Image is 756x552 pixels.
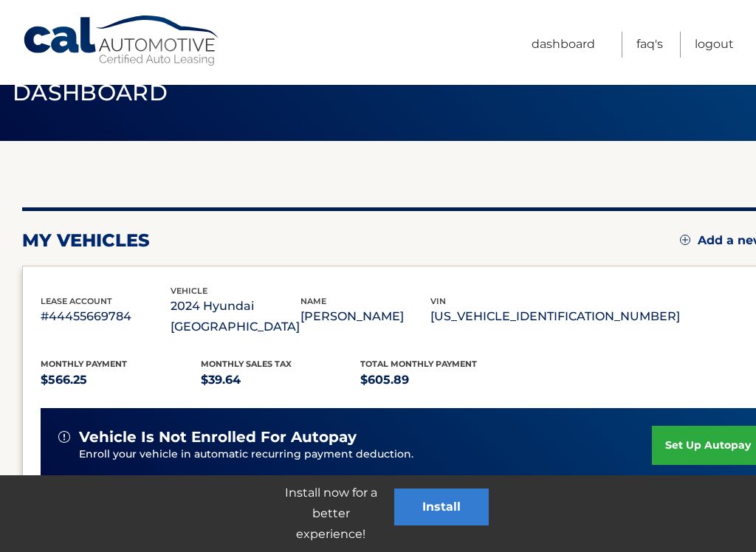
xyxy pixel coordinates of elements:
p: 2024 Hyundai [GEOGRAPHIC_DATA] [171,296,300,337]
p: Enroll your vehicle in automatic recurring payment deduction. [79,446,652,463]
a: Logout [695,32,734,58]
span: name [300,296,326,306]
span: vin [430,296,446,306]
p: [PERSON_NAME] [300,306,430,327]
span: Total Monthly Payment [360,359,477,369]
a: Dashboard [532,32,595,58]
span: Dashboard [13,79,168,106]
span: vehicle is not enrolled for autopay [79,428,357,446]
p: #44455669784 [41,306,171,327]
span: lease account [41,296,112,306]
p: Install now for a better experience! [267,483,394,545]
a: Cal Automotive [22,15,221,67]
a: FAQ's [636,32,663,58]
img: alert-white.svg [58,431,70,443]
button: Install [394,489,489,525]
span: Monthly Payment [41,359,127,369]
span: Monthly sales Tax [201,359,292,369]
p: $566.25 [41,370,201,390]
img: add.svg [680,235,690,245]
p: $605.89 [360,370,520,390]
span: vehicle [171,286,207,296]
p: [US_VEHICLE_IDENTIFICATION_NUMBER] [430,306,680,327]
h2: my vehicles [22,230,150,252]
p: $39.64 [201,370,361,390]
